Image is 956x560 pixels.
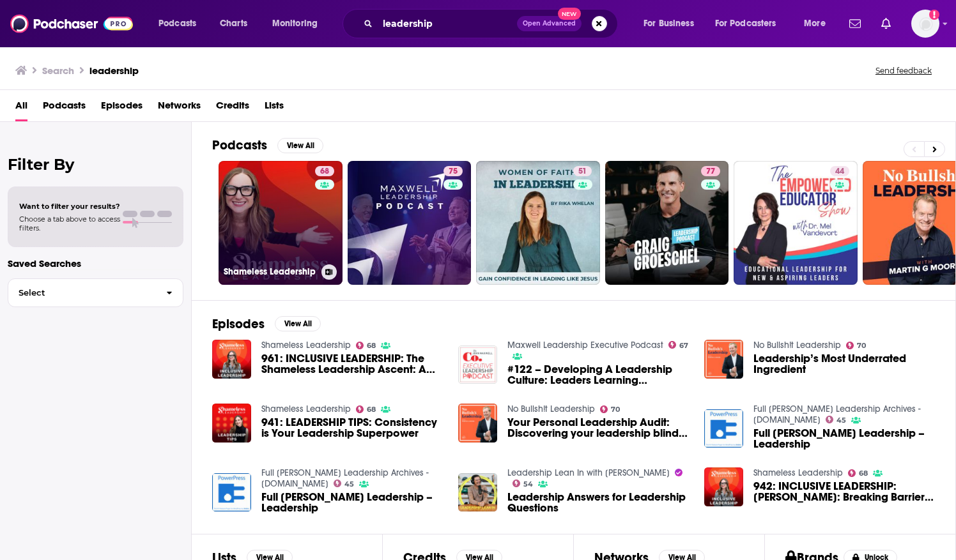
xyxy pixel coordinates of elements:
[911,10,939,38] img: User Profile
[707,13,795,34] button: open menu
[89,64,139,77] h3: leadership
[212,404,251,443] img: 941: LEADERSHIP TIPS: Consistency is Your Leadership Superpower
[558,8,581,20] span: New
[449,165,458,178] span: 75
[679,343,688,349] span: 67
[523,481,533,487] span: 54
[476,161,600,285] a: 51
[704,467,743,506] a: 942: INCLUSIVE LEADERSHIP: Stephanie Chung: Breaking Barriers in Aviation Leadership
[212,137,267,153] h2: Podcasts
[600,405,621,413] a: 70
[507,404,595,414] a: No Bullsh!t Leadership
[804,15,826,33] span: More
[753,353,935,375] a: Leadership’s Most Underrated Ingredient
[611,407,620,412] span: 70
[212,340,251,379] img: 961: INCLUSIVE LEADERSHIP: The Shameless Leadership Ascent: A Transformative Leadership Roadmap
[753,428,935,450] span: Full [PERSON_NAME] Leadership – Leadership
[261,417,443,439] a: 941: LEADERSHIP TIPS: Consistency is Your Leadership Superpower
[348,161,472,285] a: 75
[19,202,120,211] span: Want to filter your results?
[261,492,443,513] span: Full [PERSON_NAME] Leadership – Leadership
[715,15,776,33] span: For Podcasters
[507,364,689,386] a: #122 – Developing A Leadership Culture: Leaders Learning Leadership
[929,10,939,20] svg: Add a profile image
[644,15,694,33] span: For Business
[10,11,133,36] img: Podchaser - Follow, Share and Rate Podcasts
[507,417,689,439] a: Your Personal Leadership Audit: Discovering your leadership blind spots
[635,13,710,34] button: open menu
[704,409,743,448] img: Full Monty Leadership – Leadership
[356,342,376,349] a: 68
[753,481,935,503] a: 942: INCLUSIVE LEADERSHIP: Stephanie Chung: Breaking Barriers in Aviation Leadership
[846,342,867,349] a: 70
[212,316,321,332] a: EpisodesView All
[150,13,213,34] button: open menu
[261,353,443,375] a: 961: INCLUSIVE LEADERSHIP: The Shameless Leadership Ascent: A Transformative Leadership Roadmap
[355,9,630,38] div: Search podcasts, credits, & more...
[830,166,849,176] a: 44
[706,165,715,178] span: 77
[826,416,847,423] a: 45
[507,340,663,351] a: Maxwell Leadership Executive Podcast
[8,257,183,269] p: Saved Searches
[753,481,935,503] span: 942: INCLUSIVE LEADERSHIP: [PERSON_NAME]: Breaking Barriers in Aviation Leadership
[344,481,354,487] span: 45
[212,473,251,512] img: Full Monty Leadership – Leadership
[367,407,376,412] span: 68
[356,405,376,413] a: 68
[277,138,323,153] button: View All
[261,467,429,489] a: Full Monty Leadership Archives - WebTalkRadio.net
[265,95,284,121] a: Lists
[101,95,143,121] a: Episodes
[573,166,592,176] a: 51
[704,340,743,379] img: Leadership’s Most Underrated Ingredient
[443,166,463,176] a: 75
[458,473,497,512] img: Leadership Answers for Leadership Questions
[578,165,587,178] span: 51
[261,404,351,414] a: Shameless Leadership
[216,95,249,121] a: Credits
[507,492,689,513] a: Leadership Answers for Leadership Questions
[220,15,247,33] span: Charts
[734,161,858,285] a: 44
[261,340,351,351] a: Shameless Leadership
[513,480,534,487] a: 54
[859,471,868,476] span: 68
[753,428,935,450] a: Full Monty Leadership – Leadership
[315,166,334,176] a: 68
[523,20,576,27] span: Open Advanced
[43,95,86,121] a: Podcasts
[212,137,323,153] a: PodcastsView All
[835,165,844,178] span: 44
[378,13,517,34] input: Search podcasts, credits, & more...
[42,64,74,77] h3: Search
[458,404,497,443] img: Your Personal Leadership Audit: Discovering your leadership blind spots
[263,13,334,34] button: open menu
[836,418,846,423] span: 45
[458,345,497,384] a: #122 – Developing A Leadership Culture: Leaders Learning Leadership
[753,340,841,351] a: No Bullsh!t Leadership
[8,278,183,307] button: Select
[15,95,27,121] a: All
[212,13,255,34] a: Charts
[795,13,842,34] button: open menu
[701,166,720,176] a: 77
[158,15,196,33] span: Podcasts
[911,10,939,38] button: Show profile menu
[261,492,443,513] a: Full Monty Leadership – Leadership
